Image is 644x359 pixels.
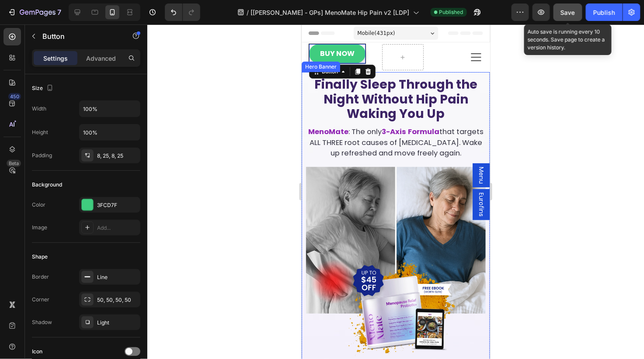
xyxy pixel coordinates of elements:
input: Auto [80,124,140,140]
div: Publish [593,8,615,17]
div: Image [32,224,47,231]
div: Width [32,105,46,113]
div: 450 [8,93,21,100]
div: Size [32,83,55,94]
div: Add... [97,224,138,232]
div: Padding [32,152,52,159]
div: Shape [32,253,48,261]
span: [[PERSON_NAME] - GPs] MenoMate Hip Pain v2 [LDP] [251,8,410,17]
div: Beta [7,160,21,167]
div: Color [32,201,45,209]
div: Height [32,128,48,136]
button: 7 [3,3,65,21]
span: / [247,8,249,17]
div: 8, 25, 8, 25 [97,152,138,160]
div: Line [97,273,138,281]
p: Advanced [86,54,116,63]
div: Background [32,181,62,189]
button: Save [553,3,582,21]
span: Published [439,8,463,16]
span: Save [561,9,575,16]
div: Light [97,319,138,327]
input: Auto [80,101,140,117]
p: Settings [43,54,68,63]
div: 50, 50, 50, 50 [97,296,138,304]
div: Icon [32,348,42,356]
p: Button [42,31,117,41]
div: Border [32,273,49,281]
p: 7 [57,7,61,17]
div: Shadow [32,318,52,326]
div: Undo/Redo [165,3,200,21]
iframe: To enrich screen reader interactions, please activate Accessibility in Grammarly extension settings [302,24,490,359]
div: 3FCD7F [97,201,138,209]
button: Publish [586,3,623,21]
div: Corner [32,296,49,304]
